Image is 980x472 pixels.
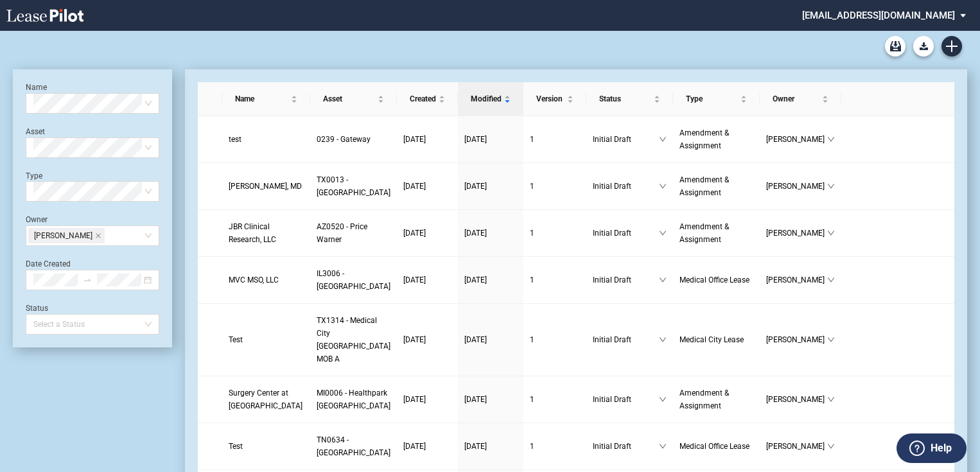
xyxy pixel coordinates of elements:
a: 1 [530,133,581,146]
a: [DATE] [464,133,517,146]
span: Initial Draft [593,227,659,240]
a: [DATE] [403,440,451,453]
label: Owner [26,215,48,224]
span: 1 [530,229,534,238]
span: 1 [530,335,534,344]
a: Amendment & Assignment [679,387,753,412]
th: Modified [458,82,523,116]
a: TX1314 - Medical City [GEOGRAPHIC_DATA] MOB A [317,314,390,365]
th: Owner [760,82,841,116]
span: down [827,336,835,344]
span: Medical Office Lease [679,275,749,284]
span: Surgery Center at Health Park [229,389,302,410]
span: TX1314 - Medical City Dallas MOB A [317,316,390,363]
a: Archive [885,36,906,57]
span: down [827,229,835,237]
span: MI0006 - Healthpark Surgery Center [317,389,390,410]
span: Medical City Lease [679,335,744,344]
a: Medical Office Lease [679,274,753,286]
label: Asset [26,127,45,136]
label: Type [26,171,42,180]
a: [DATE] [403,333,451,346]
a: [DATE] [464,440,517,453]
span: [DATE] [403,442,426,451]
span: IL3006 - Arlington Heights [317,269,390,291]
a: TX0013 - [GEOGRAPHIC_DATA] [317,173,390,199]
span: [DATE] [464,182,487,191]
span: 0239 - Gateway [317,135,371,144]
span: 1 [530,182,534,191]
span: [DATE] [403,229,426,238]
span: 1 [530,395,534,404]
span: [DATE] [403,135,426,144]
a: 1 [530,333,581,346]
a: Medical City Lease [679,333,753,346]
a: [DATE] [403,180,451,193]
span: down [659,396,667,403]
span: Medical Office Lease [679,442,749,451]
span: Created [410,92,436,105]
span: down [827,276,835,284]
span: Amendment & Assignment [679,222,729,244]
a: Medical Office Lease [679,440,753,453]
span: Name [235,92,288,105]
a: MI0006 - Healthpark [GEOGRAPHIC_DATA] [317,387,390,412]
span: TX0013 - Katy Medical Complex [317,175,390,197]
span: Initial Draft [593,393,659,406]
span: 1 [530,442,534,451]
span: Asset [323,92,375,105]
span: AZ0520 - Price Warner [317,222,367,244]
a: Test [229,440,304,453]
a: 1 [530,440,581,453]
span: Jennifer Arce [28,228,105,243]
span: down [827,135,835,143]
span: Owner [773,92,819,105]
th: Asset [310,82,397,116]
span: Amendment & Assignment [679,175,729,197]
span: test [229,135,241,144]
span: down [659,336,667,344]
span: [DATE] [403,395,426,404]
span: [PERSON_NAME] [34,229,92,243]
span: Amendment & Assignment [679,128,729,150]
a: MVC MSO, LLC [229,274,304,286]
th: Created [397,82,458,116]
a: IL3006 - [GEOGRAPHIC_DATA] [317,267,390,293]
span: down [659,229,667,237]
span: down [827,396,835,403]
a: [DATE] [403,227,451,240]
a: [DATE] [403,393,451,406]
span: [PERSON_NAME] [766,333,827,346]
span: Version [536,92,565,105]
span: [PERSON_NAME] [766,180,827,193]
a: [DATE] [403,133,451,146]
span: [DATE] [464,395,487,404]
span: [DATE] [464,135,487,144]
label: Help [931,440,952,457]
span: Initial Draft [593,133,659,146]
a: 1 [530,180,581,193]
span: Initial Draft [593,180,659,193]
span: [PERSON_NAME] [766,133,827,146]
a: TN0634 - [GEOGRAPHIC_DATA] [317,433,390,459]
a: Surgery Center at [GEOGRAPHIC_DATA] [229,387,304,412]
span: [DATE] [464,229,487,238]
span: Modified [471,92,502,105]
a: Amendment & Assignment [679,127,753,152]
label: Status [26,304,48,313]
span: Amendment & Assignment [679,389,729,410]
th: Version [523,82,587,116]
span: Initial Draft [593,333,659,346]
a: AZ0520 - Price Warner [317,220,390,246]
span: [DATE] [403,182,426,191]
span: JBR Clinical Research, LLC [229,222,276,244]
th: Type [673,82,760,116]
span: swap-right [83,275,92,284]
a: [DATE] [464,227,517,240]
span: [PERSON_NAME] [766,274,827,286]
span: Status [599,92,651,105]
a: 0239 - Gateway [317,133,390,146]
span: [DATE] [403,335,426,344]
a: Amendment & Assignment [679,173,753,199]
span: Test [229,335,243,344]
